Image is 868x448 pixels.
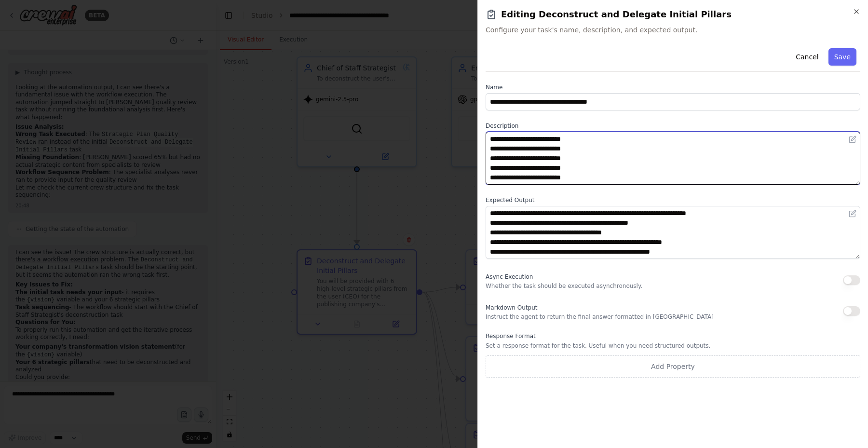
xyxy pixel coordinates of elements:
[486,83,860,91] label: Name
[790,48,824,66] button: Cancel
[486,332,860,340] label: Response Format
[828,48,856,66] button: Save
[486,8,860,21] h2: Editing Deconstruct and Delegate Initial Pillars
[847,208,858,219] button: Open in editor
[486,313,714,321] p: Instruct the agent to return the final answer formatted in [GEOGRAPHIC_DATA]
[486,122,860,130] label: Description
[486,342,860,350] p: Set a response format for the task. Useful when you need structured outputs.
[486,196,860,204] label: Expected Output
[486,282,642,290] p: Whether the task should be executed asynchronously.
[486,25,860,35] span: Configure your task's name, description, and expected output.
[486,355,860,378] button: Add Property
[486,273,533,280] span: Async Execution
[847,134,858,145] button: Open in editor
[486,304,537,311] span: Markdown Output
